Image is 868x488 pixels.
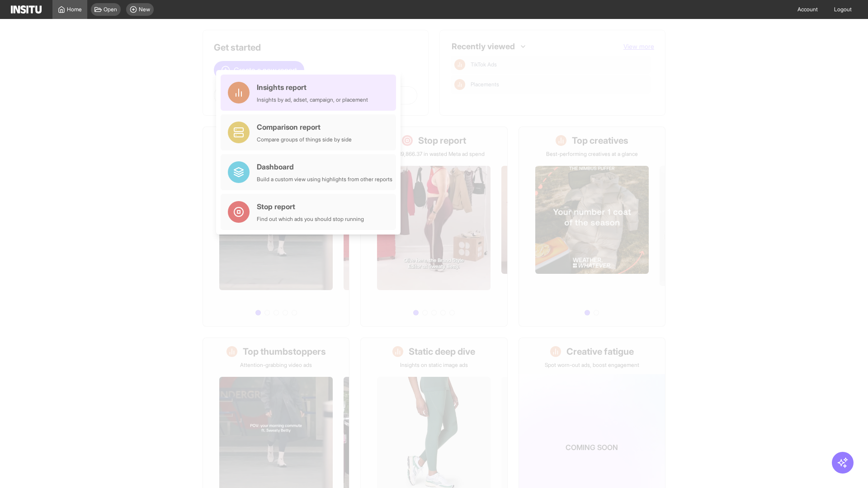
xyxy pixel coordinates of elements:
[257,136,352,143] div: Compare groups of things side by side
[257,216,364,223] div: Find out which ads you should stop running
[67,6,82,13] span: Home
[257,122,352,132] div: Comparison report
[257,201,364,212] div: Stop report
[257,96,368,103] div: Insights by ad, adset, campaign, or placement
[257,161,392,172] div: Dashboard
[104,6,117,13] span: Open
[257,82,368,93] div: Insights report
[11,5,42,14] img: Logo
[139,6,150,13] span: New
[257,176,392,183] div: Build a custom view using highlights from other reports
